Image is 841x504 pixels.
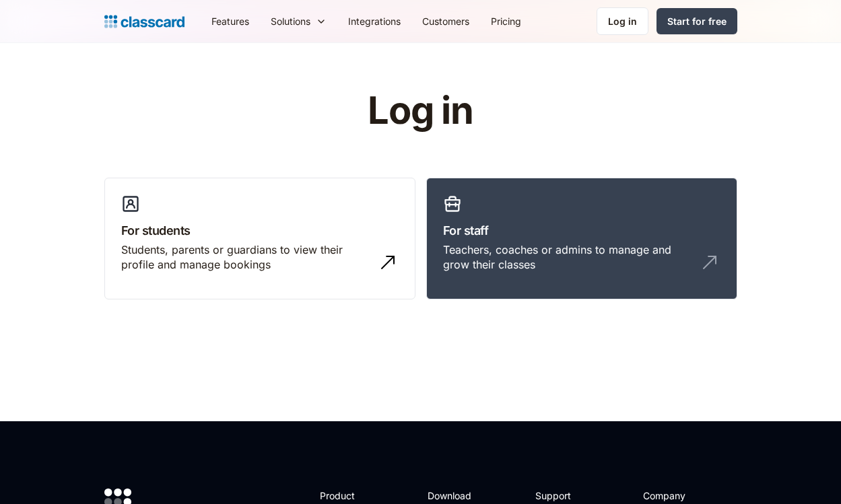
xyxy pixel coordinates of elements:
div: Teachers, coaches or admins to manage and grow their classes [443,242,694,273]
a: Pricing [480,6,532,36]
h1: Log in [207,90,634,132]
h2: Company [643,489,733,503]
a: For studentsStudents, parents or guardians to view their profile and manage bookings [104,178,415,300]
a: Features [201,6,260,36]
a: Start for free [657,8,737,34]
div: Solutions [271,14,310,28]
h3: For students [121,221,399,240]
a: home [104,12,184,31]
h3: For staff [443,221,720,240]
a: Customers [411,6,480,36]
div: Solutions [260,6,337,36]
a: Integrations [337,6,411,36]
a: Log in [597,7,648,35]
div: Log in [608,14,637,28]
a: For staffTeachers, coaches or admins to manage and grow their classes [426,178,737,300]
h2: Product [320,489,392,503]
div: Students, parents or guardians to view their profile and manage bookings [121,242,372,273]
h2: Support [535,489,590,503]
div: Start for free [667,14,727,28]
h2: Download [428,489,483,503]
